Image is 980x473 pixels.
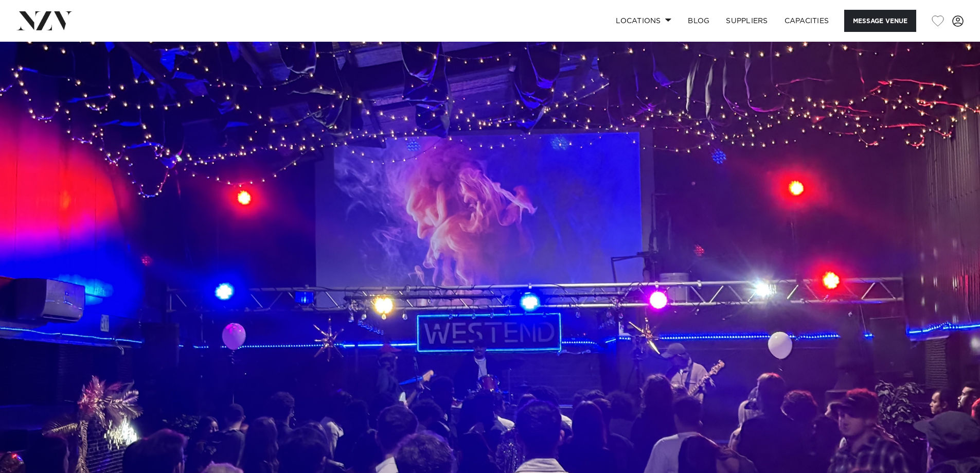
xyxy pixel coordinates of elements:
[16,11,73,30] img: nzv-logo.png
[776,10,838,32] a: Capacities
[844,10,916,32] button: Message Venue
[608,10,680,32] a: Locations
[680,10,718,32] a: BLOG
[718,10,776,32] a: SUPPLIERS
